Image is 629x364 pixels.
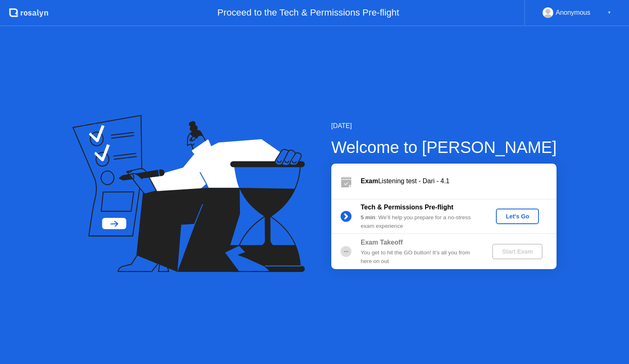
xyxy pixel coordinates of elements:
div: Let's Go [499,213,536,220]
button: Start Exam [492,244,543,259]
div: : We’ll help you prepare for a no-stress exam experience [361,213,479,230]
button: Let's Go [496,209,539,224]
div: Start Exam [496,248,539,255]
div: You get to hit the GO button! It’s all you from here on out [361,249,479,265]
div: Welcome to [PERSON_NAME] [331,135,557,160]
div: Listening test - Dari - 4.1 [361,176,557,186]
b: Tech & Permissions Pre-flight [361,204,453,211]
div: Anonymous [556,7,591,18]
b: Exam [361,178,378,184]
div: ▼ [607,7,611,18]
b: Exam Takeoff [361,239,403,246]
b: 5 min [361,214,376,220]
div: [DATE] [331,121,557,131]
